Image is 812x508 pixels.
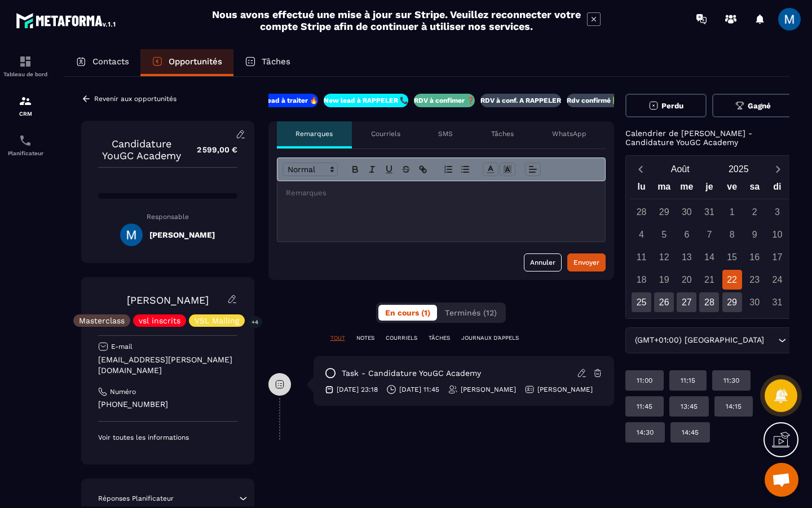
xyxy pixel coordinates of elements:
[677,292,696,312] div: 27
[399,385,439,394] p: [DATE] 11:45
[745,292,765,312] div: 30
[461,334,519,342] p: JOURNAUX D'APPELS
[79,317,125,325] p: Masterclass
[3,86,48,125] a: formationformationCRM
[722,247,742,267] div: 15
[765,463,798,497] a: Ouvrir le chat
[630,161,651,177] button: Previous month
[414,96,475,105] p: RDV à confimer ❓
[140,49,233,76] a: Opportunités
[386,334,417,342] p: COURRIELS
[211,8,581,32] h2: Nous avons effectué une mise à jour sur Stripe. Veuillez reconnecter votre compte Stripe afin de ...
[248,96,318,105] p: New lead à traiter 🔥
[677,270,696,290] div: 20
[698,179,721,199] div: je
[632,292,651,312] div: 25
[149,230,215,239] h5: [PERSON_NAME]
[654,225,674,244] div: 5
[371,129,400,138] p: Courriels
[682,428,699,437] p: 14:45
[633,334,767,347] span: (GMT+01:00) [GEOGRAPHIC_DATA]
[98,494,174,503] p: Réponses Planificateur
[3,71,48,77] p: Tableau de bord
[438,129,453,138] p: SMS
[524,253,562,271] button: Annuler
[98,433,237,442] p: Voir toutes les informations
[461,385,516,394] p: [PERSON_NAME]
[92,56,129,67] p: Contacts
[573,257,599,268] div: Envoyer
[699,292,719,312] div: 28
[677,247,696,267] div: 13
[699,202,719,222] div: 31
[3,125,48,165] a: schedulerschedulerPlanificateur
[233,49,302,76] a: Tâches
[98,138,186,161] p: Candidature YouGC Academy
[98,213,237,221] p: Responsable
[195,317,239,325] p: VSL Mailing
[3,46,48,86] a: formationformationTableau de bord
[625,129,794,147] p: Calendrier de [PERSON_NAME] - Candidature YouGC Academy
[748,102,771,110] span: Gagné
[64,49,140,76] a: Contacts
[385,308,430,317] span: En cours (1)
[699,270,719,290] div: 21
[722,292,742,312] div: 29
[651,159,710,179] button: Open months overlay
[637,402,652,411] p: 11:45
[767,334,775,347] input: Search for option
[767,270,787,290] div: 24
[637,428,654,437] p: 14:30
[677,202,696,222] div: 30
[3,111,48,117] p: CRM
[438,305,504,321] button: Terminés (12)
[768,161,789,177] button: Next month
[630,202,789,312] div: Calendar days
[356,334,374,342] p: NOTES
[552,129,586,138] p: WhatsApp
[445,308,497,317] span: Terminés (12)
[676,179,698,199] div: me
[722,270,742,290] div: 22
[767,225,787,244] div: 10
[324,96,408,105] p: New lead à RAPPELER 📞
[632,270,651,290] div: 18
[654,202,674,222] div: 29
[337,385,378,394] p: [DATE] 23:18
[726,402,742,411] p: 14:15
[16,10,117,30] img: logo
[766,179,788,199] div: di
[567,96,621,105] p: Rdv confirmé ✅
[491,129,514,138] p: Tâches
[127,294,209,306] a: [PERSON_NAME]
[723,376,739,385] p: 11:30
[722,225,742,244] div: 8
[480,96,561,105] p: RDV à conf. A RAPPELER
[342,368,481,379] p: task - Candidature YouGC Academy
[378,305,437,321] button: En cours (1)
[429,334,450,342] p: TÂCHES
[654,292,674,312] div: 26
[699,247,719,267] div: 14
[567,253,606,271] button: Envoyer
[712,94,794,117] button: Gagné
[630,179,653,199] div: lu
[19,134,32,147] img: scheduler
[767,247,787,267] div: 17
[745,225,765,244] div: 9
[681,376,695,385] p: 11:15
[632,225,651,244] div: 4
[111,342,133,351] p: E-mail
[19,94,32,108] img: formation
[654,247,674,267] div: 12
[186,139,237,161] p: 2 599,00 €
[19,55,32,68] img: formation
[98,354,237,376] p: [EMAIL_ADDRESS][PERSON_NAME][DOMAIN_NAME]
[625,327,794,353] div: Search for option
[169,56,222,67] p: Opportunités
[248,316,262,328] p: +4
[699,225,719,244] div: 7
[767,292,787,312] div: 31
[295,129,333,138] p: Remarques
[94,95,176,103] p: Revenir aux opportunités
